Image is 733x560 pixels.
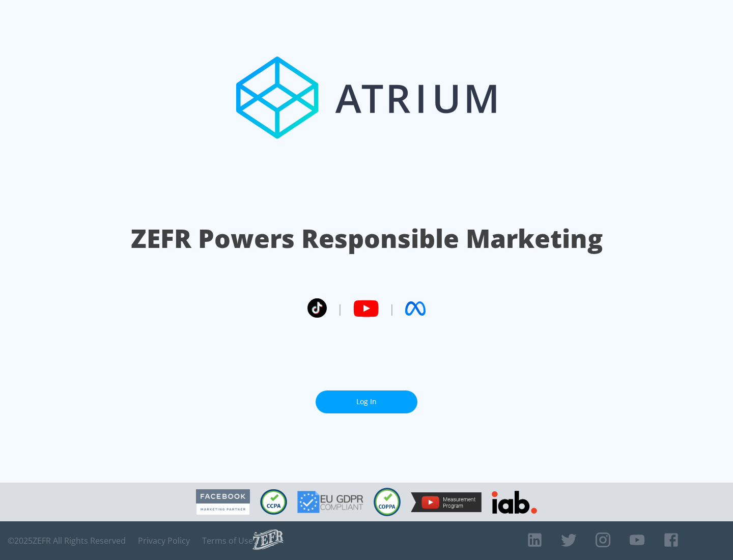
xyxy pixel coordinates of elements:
img: YouTube Measurement Program [411,492,482,512]
h1: ZEFR Powers Responsible Marketing [131,221,603,256]
img: COPPA Compliant [374,488,401,516]
span: © 2025 ZEFR All Rights Reserved [8,536,126,546]
img: Facebook Marketing Partner [196,489,250,515]
img: IAB [492,491,537,514]
img: CCPA Compliant [260,489,287,515]
a: Terms of Use [202,536,253,546]
a: Log In [316,390,417,413]
span: | [337,301,343,316]
img: GDPR Compliant [297,491,363,513]
span: | [389,301,395,316]
a: Privacy Policy [138,536,190,546]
